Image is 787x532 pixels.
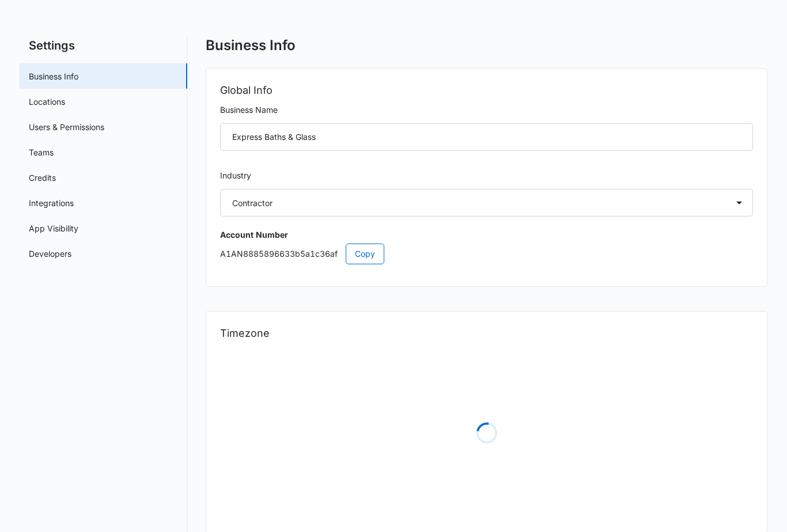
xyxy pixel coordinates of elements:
a: Integrations [29,197,74,209]
a: Business Info [29,70,78,82]
button: Copy [346,244,384,264]
label: Business Name [220,104,753,116]
span: Copy [355,248,375,260]
label: Industry [220,169,753,182]
h2: Settings [20,37,187,54]
h2: Global Info [220,82,753,98]
a: Developers [29,248,71,260]
h2: Timezone [220,325,753,341]
a: Locations [29,96,65,108]
a: App Visibility [29,222,78,234]
h1: Business Info [206,37,296,54]
strong: Account Number [220,230,288,240]
a: Teams [29,146,54,158]
a: Credits [29,172,56,184]
p: A1AN8885896633b5a1c36af [220,244,753,264]
a: Users & Permissions [29,121,104,133]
